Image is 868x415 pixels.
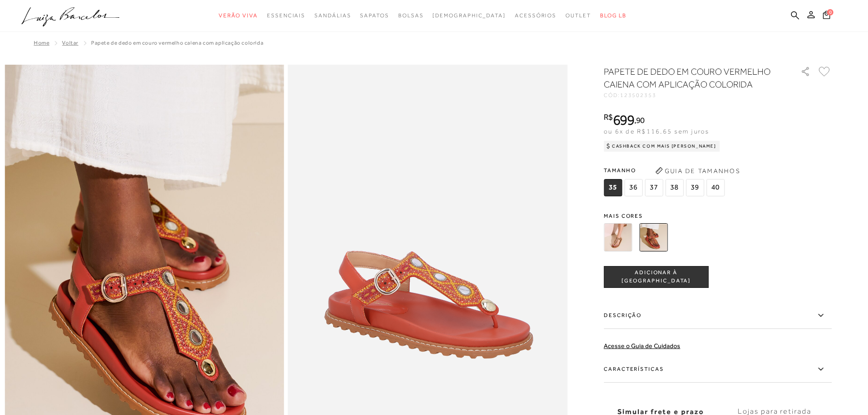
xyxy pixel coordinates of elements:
[314,12,351,19] span: Sandálias
[219,12,258,19] span: Verão Viva
[432,12,506,19] span: [DEMOGRAPHIC_DATA]
[219,7,258,24] a: categoryNavScreenReaderText
[686,179,704,196] span: 39
[600,12,627,19] span: BLOG LB
[820,10,833,22] button: 0
[91,40,263,46] span: PAPETE DE DEDO EM COURO VERMELHO CAIENA COM APLICAÇÃO COLORIDA
[600,7,627,24] a: BLOG LB
[360,7,389,24] a: categoryNavScreenReaderText
[314,7,351,24] a: categoryNavScreenReaderText
[634,116,645,124] i: ,
[604,213,832,219] span: Mais cores
[604,128,709,135] span: ou 6x de R$116,65 sem juros
[706,179,724,196] span: 40
[432,7,506,24] a: noSubCategoriesText
[604,65,775,91] h1: PAPETE DE DEDO EM COURO VERMELHO CAIENA COM APLICAÇÃO COLORIDA
[604,141,720,152] div: Cashback com Mais [PERSON_NAME]
[645,179,663,196] span: 37
[604,164,727,177] span: Tamanho
[565,7,591,24] a: categoryNavScreenReaderText
[604,92,786,98] div: CÓD:
[34,40,49,46] a: Home
[604,302,832,329] label: Descrição
[267,7,305,24] a: categoryNavScreenReaderText
[652,164,743,178] button: Guia de Tamanhos
[267,12,305,19] span: Essenciais
[515,12,556,19] span: Acessórios
[604,266,709,288] button: ADICIONAR À [GEOGRAPHIC_DATA]
[398,12,424,19] span: Bolsas
[604,179,622,196] span: 35
[565,12,591,19] span: Outlet
[827,9,833,15] span: 0
[639,223,668,251] img: PAPETE DE DEDO EM COURO VERMELHO CAIENA COM APLICAÇÃO COLORIDA
[62,40,78,46] a: Voltar
[604,342,680,349] a: Acesse o Guia de Cuidados
[398,7,424,24] a: categoryNavScreenReaderText
[620,92,657,98] span: 123502353
[604,223,632,251] img: PAPETE DE DEDO EM COURO CARAMELO COM APLICAÇÃO COLORIDA
[604,113,613,121] i: R$
[604,269,708,285] span: ADICIONAR À [GEOGRAPHIC_DATA]
[624,179,642,196] span: 36
[604,356,832,383] label: Características
[665,179,683,196] span: 38
[515,7,556,24] a: categoryNavScreenReaderText
[360,12,389,19] span: Sapatos
[613,112,634,128] span: 699
[636,115,645,125] span: 90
